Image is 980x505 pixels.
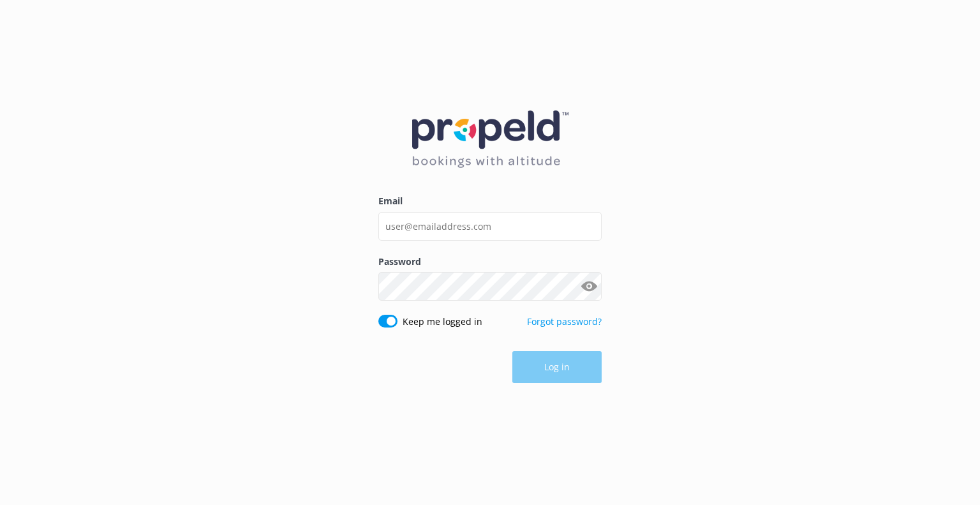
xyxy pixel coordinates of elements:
[527,315,602,328] a: Forgot password?
[378,255,602,269] label: Password
[412,110,568,169] img: 12-1677471078.png
[403,315,482,329] label: Keep me logged in
[378,194,602,208] label: Email
[378,212,602,241] input: user@emailaddress.com
[576,274,602,299] button: Show password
